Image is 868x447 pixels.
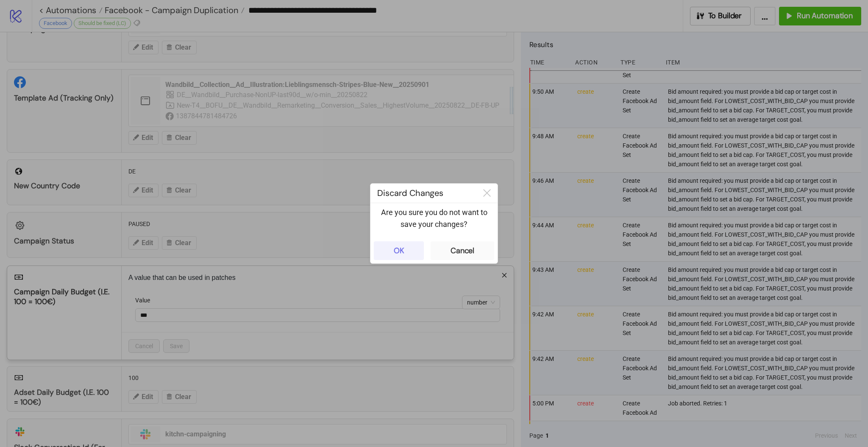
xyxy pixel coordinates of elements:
[374,241,424,260] button: OK
[451,246,474,256] div: Cancel
[394,246,404,256] div: OK
[370,184,476,203] div: Discard Changes
[377,207,491,231] p: Are you sure you do not want to save your changes?
[431,241,494,260] button: Cancel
